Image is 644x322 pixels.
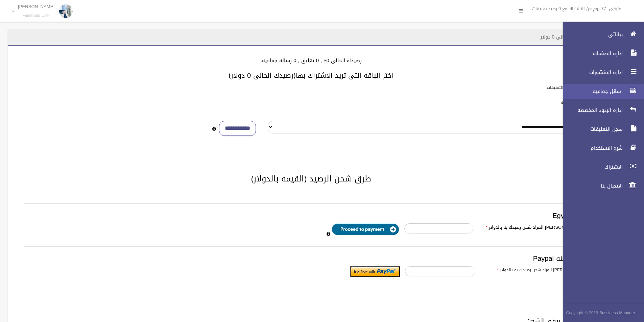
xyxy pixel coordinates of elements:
a: اداره الردود المخصصه [557,103,644,118]
h3: اختر الباقه التى تريد الاشتراك بها(رصيدك الحالى 0 دولار) [16,72,606,79]
span: اداره الردود المخصصه [557,107,625,114]
header: الاشتراك - رصيدك الحالى 0 دولار [532,30,614,44]
a: اداره المنشورات [557,65,644,80]
h2: طرق شحن الرصيد (القيمه بالدولار) [16,174,606,183]
a: الاشتراك [557,159,644,174]
a: اداره الصفحات [557,46,644,61]
span: الاشتراك [557,164,625,170]
label: باقات الرسائل الجماعيه [561,99,600,106]
span: بياناتى [557,31,625,38]
a: بياناتى [557,27,644,42]
span: شرح الاستخدام [557,145,625,151]
span: اداره المنشورات [557,69,625,76]
span: رسائل جماعيه [557,88,625,95]
a: سجل التعليقات [557,122,644,137]
p: [PERSON_NAME] [18,4,54,9]
h4: رصيدك الحالى 0$ , 0 تعليق , 0 رساله جماعيه. [16,58,606,64]
span: سجل التعليقات [557,126,625,132]
label: ادخل [PERSON_NAME] المراد شحن رصيدك به بالدولار [478,223,597,231]
label: ادخل [PERSON_NAME] المراد شحن رصيدك به بالدولار [480,266,601,274]
h3: Egypt payment [24,212,598,219]
span: اداره الصفحات [557,50,625,57]
span: الاتصال بنا [557,182,625,189]
span: Copyright © 2015 [566,309,598,317]
label: باقات الرد الالى على التعليقات [547,84,600,91]
h3: الدفع بواسطه Paypal [24,255,598,262]
a: الاتصال بنا [557,178,644,193]
a: رسائل جماعيه [557,84,644,99]
strong: Bussiness Manager [599,309,635,317]
input: Submit [350,266,400,277]
a: شرح الاستخدام [557,141,644,155]
small: Facebook User [18,13,54,18]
